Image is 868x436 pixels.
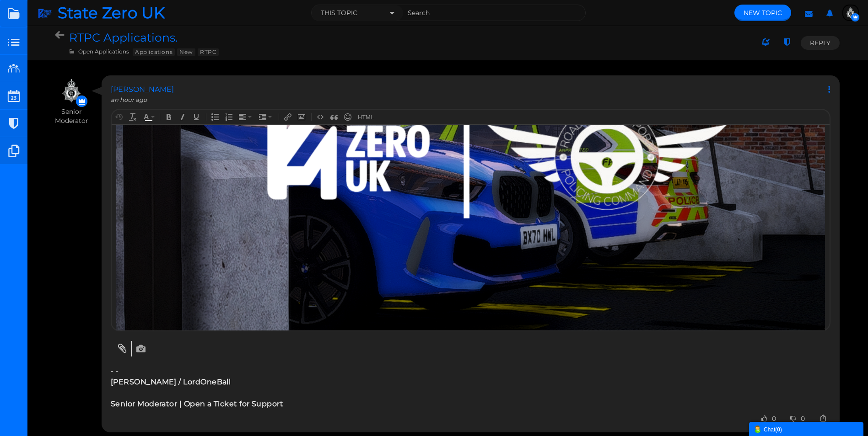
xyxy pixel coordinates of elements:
[276,111,294,123] div: Insert Link (Ctrl+K)
[177,48,195,56] a: New
[777,426,780,433] strong: 0
[801,415,805,423] span: 0
[78,48,129,55] a: Open Applications
[37,5,172,21] a: State Zero UK
[355,111,377,123] div: Source code
[198,48,219,56] a: RTPC
[222,111,235,123] div: Numbered list
[843,5,858,20] img: logo1-removebg-preview.png
[321,8,357,18] span: This Topic
[744,9,782,17] span: New Topic
[56,76,86,106] img: logo1-removebg-preview.png
[157,111,175,123] div: Bold
[126,111,139,123] div: Clear formatting
[309,111,327,123] div: Insert code
[341,111,354,123] div: Insert Emoji
[112,125,830,330] iframe: Rich Text Area. Press ALT-F9 for menu. Press ALT-F10 for toolbar. Press ALT-0 for help
[775,426,782,433] span: ( )
[312,5,403,21] button: This Topic
[295,111,308,123] div: Insert Photo
[140,111,156,123] div: Text color
[754,424,859,434] div: Chat
[800,35,841,51] a: Reply
[69,31,178,44] span: RTPC Applications.
[37,5,58,21] img: image-removebg-preview.png
[734,5,791,21] a: New Topic
[772,415,776,423] span: 0
[111,85,174,94] a: [PERSON_NAME]
[113,111,125,123] div: Restore last draft
[204,111,221,123] div: Bullet list
[236,111,255,123] div: Align
[111,378,231,386] strong: [PERSON_NAME] / LordOneBall
[176,111,189,123] div: Italic
[328,111,340,123] div: Quote
[133,48,175,56] a: Applications
[190,111,203,123] div: Underline
[111,96,147,103] time: 05/10/25 8:54 AM
[58,5,172,21] span: State Zero UK
[403,5,585,21] input: Search
[256,111,275,123] div: Indent
[111,399,283,408] strong: Senior Moderator | Open a Ticket for Support
[48,107,95,125] em: Senior Moderator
